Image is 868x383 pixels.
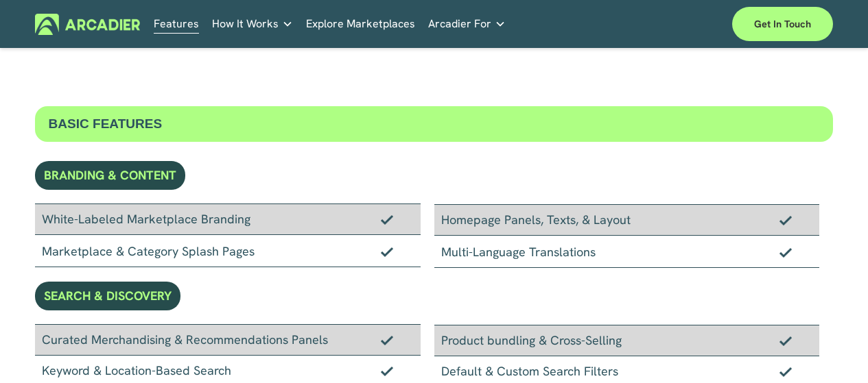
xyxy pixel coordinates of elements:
[306,14,415,35] a: Explore Marketplaces
[35,106,834,142] div: BASIC FEATURES
[381,366,393,375] img: Checkmark
[799,317,868,383] iframe: Chat Widget
[779,215,792,225] img: Checkmark
[779,247,792,257] img: Checkmark
[381,247,393,256] img: Checkmark
[434,325,820,356] div: Product bundling & Cross-Selling
[35,161,185,190] div: BRANDING & CONTENT
[434,236,820,268] div: Multi-Language Translations
[381,214,393,224] img: Checkmark
[779,336,792,345] img: Checkmark
[428,14,506,35] a: folder dropdown
[732,7,833,41] a: Get in touch
[35,324,421,356] div: Curated Merchandising & Recommendations Panels
[428,14,491,34] span: Arcadier For
[35,235,421,267] div: Marketplace & Category Splash Pages
[35,282,180,310] div: SEARCH & DISCOVERY
[212,14,293,35] a: folder dropdown
[434,204,820,236] div: Homepage Panels, Texts, & Layout
[154,14,199,35] a: Features
[212,14,279,34] span: How It Works
[35,14,140,35] img: Arcadier
[381,335,393,345] img: Checkmark
[779,367,792,376] img: Checkmark
[35,203,421,235] div: White-Labeled Marketplace Branding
